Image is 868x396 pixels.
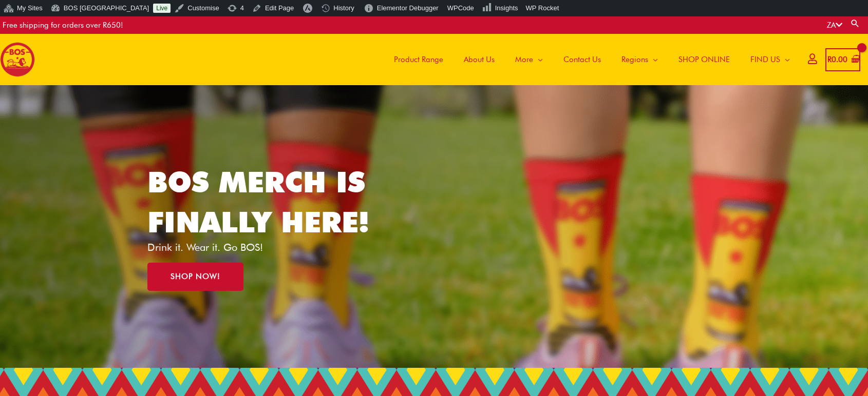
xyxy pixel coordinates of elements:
[505,34,553,85] a: More
[384,34,454,85] a: Product Range
[621,44,648,75] span: Regions
[147,242,385,252] p: Drink it. Wear it. Go BOS!
[376,34,800,85] nav: Site Navigation
[827,55,832,64] span: R
[825,48,860,71] a: View Shopping Cart, empty
[394,44,443,75] span: Product Range
[171,273,220,281] span: SHOP NOW!
[553,34,611,85] a: Contact Us
[153,4,171,13] a: Live
[611,34,668,85] a: Regions
[515,44,533,75] span: More
[827,21,842,30] a: ZA
[678,44,730,75] span: SHOP ONLINE
[563,44,601,75] span: Contact Us
[750,44,780,75] span: FIND US
[147,165,369,239] a: BOS MERCH IS FINALLY HERE!
[827,55,847,64] bdi: 0.00
[464,44,495,75] span: About Us
[147,263,243,291] a: SHOP NOW!
[454,34,505,85] a: About Us
[668,34,740,85] a: SHOP ONLINE
[3,16,123,34] div: Free shipping for orders over R650!
[850,18,860,28] a: Search button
